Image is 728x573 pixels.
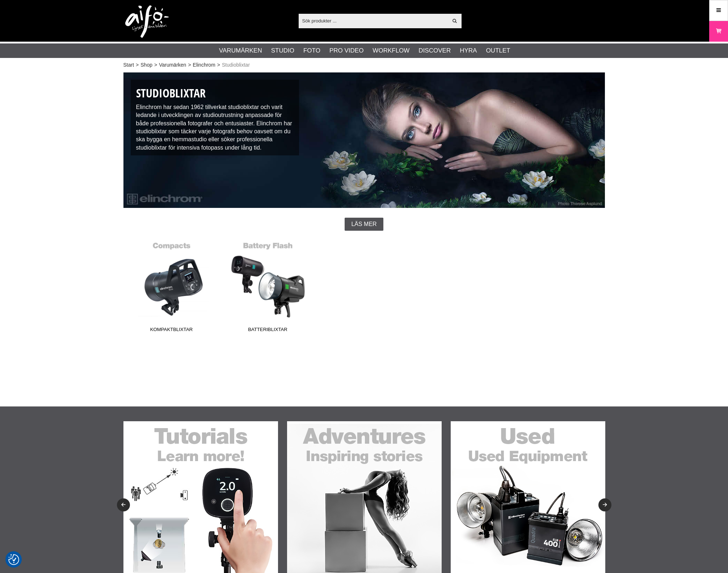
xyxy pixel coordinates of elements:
[8,554,19,565] img: Revisit consent button
[598,498,611,511] button: Next
[217,61,220,69] span: >
[220,238,316,336] a: Batteriblixtar
[8,553,19,566] button: Samtyckesinställningar
[271,46,294,55] a: Studio
[188,61,191,69] span: >
[373,46,409,55] a: Workflow
[222,61,250,69] span: Studioblixtar
[123,61,134,69] a: Start
[136,61,139,69] span: >
[303,46,320,55] a: Foto
[123,72,605,208] img: Elinchrom Studioblixtar
[329,46,363,55] a: Pro Video
[219,46,262,55] a: Varumärken
[351,221,376,227] span: Läs mer
[460,46,477,55] a: Hyra
[159,61,186,69] a: Varumärken
[220,326,316,336] span: Batteriblixtar
[486,46,510,55] a: Outlet
[154,61,157,69] span: >
[193,61,215,69] a: Elinchrom
[299,15,448,26] input: Sök produkter ...
[140,61,152,69] a: Shop
[136,85,294,101] h1: Studioblixtar
[131,80,299,155] div: Elinchrom har sedan 1962 tillverkat studioblixtar och varit ledande i utvecklingen av studioutrus...
[123,326,220,336] span: Kompaktblixtar
[123,238,220,336] a: Kompaktblixtar
[418,46,451,55] a: Discover
[125,5,169,38] img: logo.png
[117,498,130,511] button: Previous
